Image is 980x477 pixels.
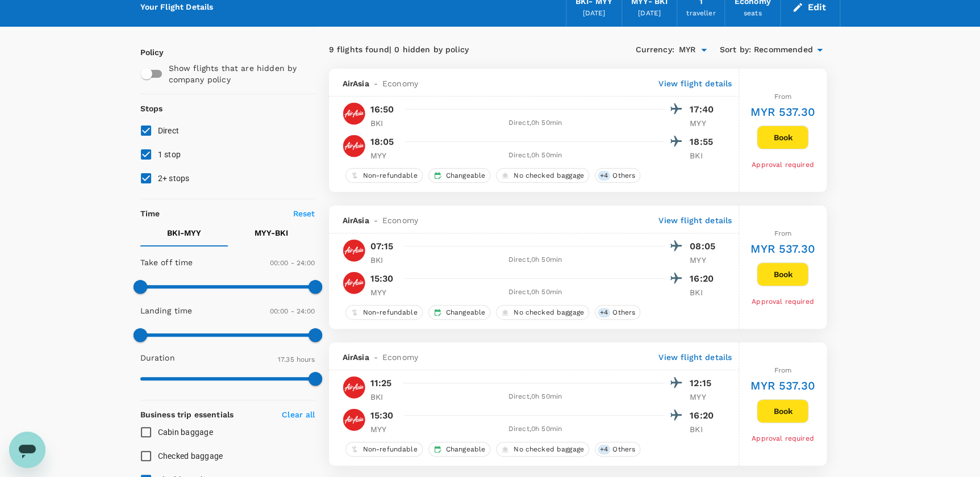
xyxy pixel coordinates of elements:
[608,171,640,181] span: Others
[690,240,718,253] p: 08:05
[582,8,605,19] div: [DATE]
[608,445,640,454] span: Others
[343,239,365,262] img: AK
[441,445,490,454] span: Changeable
[382,78,418,89] span: Economy
[169,62,307,85] p: Show flights that are hidden by company policy
[369,78,382,89] span: -
[690,118,718,129] p: MYY
[686,8,715,19] div: traveller
[441,171,490,181] span: Changeable
[370,287,399,298] p: MYY
[598,171,610,181] span: + 4
[774,229,791,237] span: From
[358,171,422,181] span: Non-refundable
[158,126,180,135] span: Direct
[757,125,808,149] button: Book
[690,150,718,161] p: BKI
[690,254,718,266] p: MYY
[370,391,399,403] p: BKI
[255,227,288,238] p: MYY - BKI
[140,410,234,419] strong: Business trip essentials
[774,366,791,374] span: From
[496,168,589,183] div: No checked baggage
[690,409,718,422] p: 16:20
[720,44,751,56] span: Sort by :
[496,442,589,457] div: No checked baggage
[752,161,814,169] span: Approval required
[370,240,394,253] p: 07:15
[358,308,422,317] span: Non-refundable
[140,208,160,219] p: Time
[343,215,369,226] span: AirAsia
[370,424,399,435] p: MYY
[158,174,190,183] span: 2+ stops
[496,305,589,320] div: No checked baggage
[690,391,718,403] p: MYY
[406,118,665,129] div: Direct , 0h 50min
[345,168,423,183] div: Non-refundable
[370,135,394,149] p: 18:05
[140,1,214,14] div: Your Flight Details
[343,135,365,157] img: AK
[329,44,578,56] div: 9 flights found | 0 hidden by policy
[690,103,718,116] p: 17:40
[428,442,491,457] div: Changeable
[343,408,365,431] img: AK
[158,451,223,461] span: Checked baggage
[754,44,813,56] span: Recommended
[690,272,718,286] p: 16:20
[690,376,718,390] p: 12:15
[744,8,762,19] div: seats
[406,254,665,266] div: Direct , 0h 50min
[370,118,399,129] p: BKI
[750,103,815,121] h6: MYR 537.30
[343,352,369,363] span: AirAsia
[370,376,392,390] p: 11:25
[598,308,610,317] span: + 4
[658,78,732,89] p: View flight details
[406,287,665,298] div: Direct , 0h 50min
[752,298,814,306] span: Approval required
[293,208,315,219] p: Reset
[428,168,491,183] div: Changeable
[509,308,589,317] span: No checked baggage
[158,428,213,437] span: Cabin baggage
[608,308,640,317] span: Others
[369,215,382,226] span: -
[441,308,490,317] span: Changeable
[750,240,815,258] h6: MYR 537.30
[690,424,718,435] p: BKI
[282,409,315,420] p: Clear all
[370,409,394,422] p: 15:30
[757,262,808,286] button: Book
[140,352,175,363] p: Duration
[140,257,193,268] p: Take off time
[658,215,732,226] p: View flight details
[278,355,315,363] span: 17.35 hours
[270,259,315,267] span: 00:00 - 24:00
[406,424,665,435] div: Direct , 0h 50min
[406,150,665,161] div: Direct , 0h 50min
[509,445,589,454] span: No checked baggage
[167,227,201,238] p: BKI - MYY
[638,8,661,19] div: [DATE]
[140,47,151,58] p: Policy
[370,272,394,286] p: 15:30
[369,352,382,363] span: -
[595,442,640,457] div: +4Others
[635,44,674,56] span: Currency :
[370,150,399,161] p: MYY
[774,93,791,101] span: From
[9,432,45,468] iframe: Button to launch messaging window
[158,150,181,159] span: 1 stop
[757,399,808,423] button: Book
[428,305,491,320] div: Changeable
[343,376,365,399] img: AK
[595,305,640,320] div: +4Others
[343,102,365,125] img: AK
[406,391,665,403] div: Direct , 0h 50min
[750,376,815,395] h6: MYR 537.30
[343,271,365,294] img: AK
[140,104,163,113] strong: Stops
